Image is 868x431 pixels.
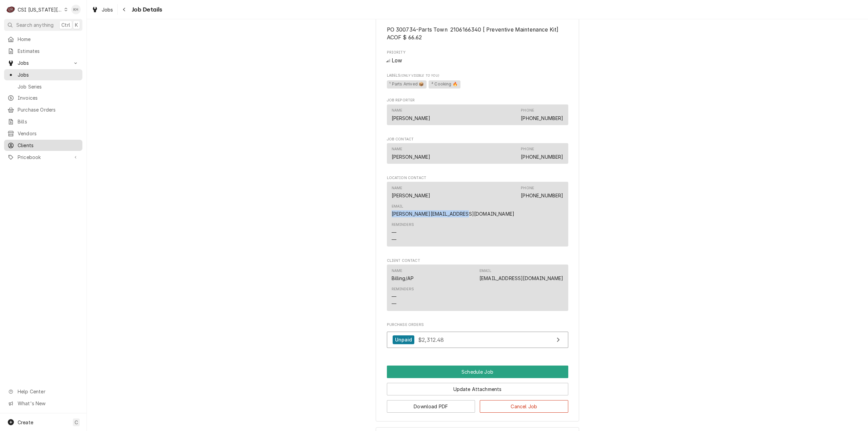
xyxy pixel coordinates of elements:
[387,73,568,90] div: [object Object]
[130,5,162,14] span: Job Details
[387,182,568,250] div: Location Contact List
[387,73,568,78] span: Labels
[387,182,568,247] div: Contact
[392,222,414,243] div: Reminders
[18,419,33,425] span: Create
[392,204,403,209] div: Email
[119,4,130,15] button: Navigate back
[18,400,78,407] span: What's New
[521,146,563,160] div: Phone
[392,108,402,113] div: Name
[387,366,568,378] div: Button Group Row
[387,143,568,167] div: Job Contact List
[4,69,82,80] a: Jobs
[18,130,79,137] span: Vendors
[521,146,534,152] div: Phone
[521,108,563,121] div: Phone
[4,128,82,139] a: Vendors
[387,366,568,378] button: Schedule Job
[387,143,568,164] div: Contact
[387,322,568,351] div: Purchase Orders
[387,175,568,250] div: Location Contact
[4,45,82,57] a: Estimates
[4,34,82,45] a: Home
[387,332,568,348] a: View Purchase Order
[4,398,82,409] a: Go to What's New
[387,378,568,395] div: Button Group Row
[392,268,402,274] div: Name
[392,115,431,122] div: [PERSON_NAME]
[479,268,491,274] div: Email
[6,5,16,14] div: CSI Kansas City's Avatar
[75,419,78,426] span: C
[392,222,414,228] div: Reminders
[392,229,396,236] div: —
[61,21,70,28] span: Ctrl
[387,80,427,89] span: ¹ Parts Arrived 📦
[18,83,79,90] span: Job Series
[4,92,82,103] a: Invoices
[6,5,16,14] div: C
[102,6,113,13] span: Jobs
[521,108,534,113] div: Phone
[387,50,568,55] span: Priority
[392,268,414,282] div: Name
[392,146,431,160] div: Name
[71,5,81,14] div: KH
[392,287,414,292] div: Reminders
[18,47,79,55] span: Estimates
[387,79,568,90] span: [object Object]
[387,322,568,328] span: Purchase Orders
[387,400,475,413] button: Download PDF
[521,193,563,198] a: [PHONE_NUMBER]
[387,137,568,167] div: Job Contact
[4,386,82,397] a: Go to Help Center
[387,258,568,314] div: Client Contact
[479,268,563,282] div: Email
[4,104,82,115] a: Purchase Orders
[387,104,568,128] div: Job Reporter List
[387,258,568,263] span: Client Contact
[392,185,431,199] div: Name
[18,118,79,125] span: Bills
[392,153,431,160] div: [PERSON_NAME]
[387,395,568,413] div: Button Group Row
[387,366,568,413] div: Button Group
[71,5,81,14] div: Kelsey Hetlage's Avatar
[387,137,568,142] span: Job Contact
[18,36,79,43] span: Home
[392,108,431,121] div: Name
[418,336,444,343] span: $2,312.48
[479,275,563,281] a: [EMAIL_ADDRESS][DOMAIN_NAME]
[480,400,568,413] button: Cancel Job
[4,116,82,127] a: Bills
[392,146,402,152] div: Name
[89,4,116,15] a: Jobs
[387,383,568,395] button: Update Attachments
[521,154,563,160] a: [PHONE_NUMBER]
[521,115,563,121] a: [PHONE_NUMBER]
[18,71,79,78] span: Jobs
[387,50,568,64] div: Priority
[75,21,78,28] span: K
[392,204,515,217] div: Email
[18,106,79,113] span: Purchase Orders
[4,57,82,68] a: Go to Jobs
[392,211,515,217] a: [PERSON_NAME][EMAIL_ADDRESS][DOMAIN_NAME]
[429,80,460,89] span: ² Cooking 🔥
[387,175,568,181] span: Location Contact
[18,388,78,395] span: Help Center
[4,81,82,92] a: Job Series
[392,185,402,191] div: Name
[400,74,439,77] span: (Only Visible to You)
[393,335,415,345] div: Unpaid
[392,192,431,199] div: [PERSON_NAME]
[4,19,82,31] button: Search anythingCtrlK
[18,154,69,161] span: Pricebook
[18,94,79,101] span: Invoices
[521,185,534,191] div: Phone
[521,185,563,199] div: Phone
[392,300,396,307] div: —
[18,6,62,13] div: CSI [US_STATE][GEOGRAPHIC_DATA]
[392,293,396,300] div: —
